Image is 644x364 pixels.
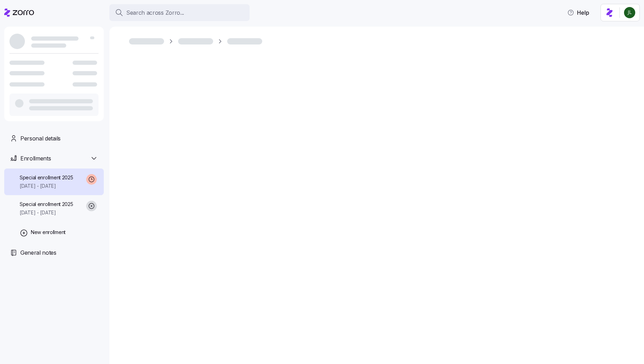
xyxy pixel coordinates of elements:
[109,4,250,21] button: Search across Zorro...
[20,134,61,143] span: Personal details
[20,209,73,216] span: [DATE] - [DATE]
[20,248,56,257] span: General notes
[624,7,635,18] img: d9b9d5af0451fe2f8c405234d2cf2198
[20,154,51,163] span: Enrollments
[562,6,595,20] button: Help
[31,229,66,236] span: New enrollment
[126,8,184,17] span: Search across Zorro...
[567,8,589,17] span: Help
[20,183,73,190] span: [DATE] - [DATE]
[20,174,73,181] span: Special enrollment 2025
[20,201,73,208] span: Special enrollment 2025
